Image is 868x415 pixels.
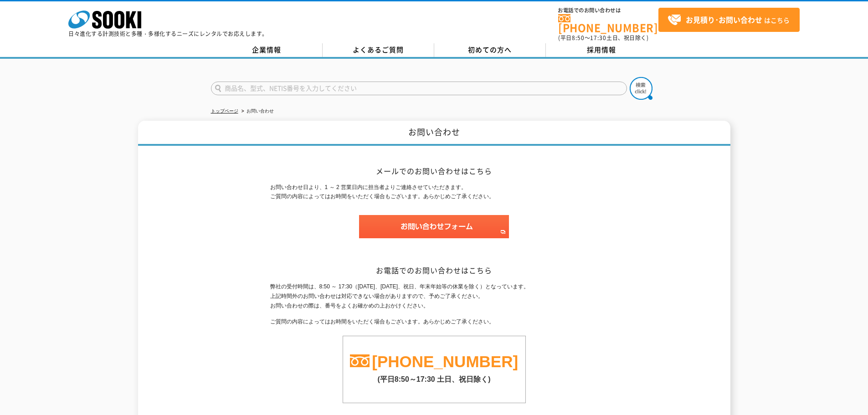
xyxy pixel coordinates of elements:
img: お問い合わせフォーム [359,215,509,238]
h2: メールでのお問い合わせはこちら [270,166,598,176]
img: btn_search.png [630,77,652,100]
a: 初めての方へ [434,43,546,57]
h1: お問い合わせ [138,121,730,146]
a: 採用情報 [546,43,657,57]
p: ご質問の内容によってはお時間をいただく場合もございます。あらかじめご了承ください。 [270,317,598,327]
p: (平日8:50～17:30 土日、祝日除く) [343,370,525,384]
a: 企業情報 [211,43,323,57]
span: はこちら [668,13,790,27]
p: 弊社の受付時間は、8:50 ～ 17:30（[DATE]、[DATE]、祝日、年末年始等の休業を除く）となっています。 上記時間外のお問い合わせは対応できない場合がありますので、予めご了承くださ... [270,282,598,310]
input: 商品名、型式、NETIS番号を入力してください [211,82,627,95]
span: (平日 ～ 土日、祝日除く) [558,34,648,42]
a: トップページ [211,108,238,113]
a: よくあるご質問 [323,43,434,57]
span: 17:30 [590,34,606,42]
strong: お見積り･お問い合わせ [686,14,762,25]
a: お問い合わせフォーム [359,230,509,236]
a: [PHONE_NUMBER] [558,14,658,33]
p: 日々進化する計測技術と多種・多様化するニーズにレンタルでお応えします。 [68,31,268,36]
span: 8:50 [572,34,585,42]
a: お見積り･お問い合わせはこちら [658,8,800,32]
li: お問い合わせ [240,107,274,116]
h2: お電話でのお問い合わせはこちら [270,266,598,275]
span: お電話でのお問い合わせは [558,8,658,13]
a: [PHONE_NUMBER] [372,353,518,370]
p: お問い合わせ日より、1 ～ 2 営業日内に担当者よりご連絡させていただきます。 ご質問の内容によってはお時間をいただく場合もございます。あらかじめご了承ください。 [270,183,598,202]
span: 初めての方へ [468,45,512,55]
